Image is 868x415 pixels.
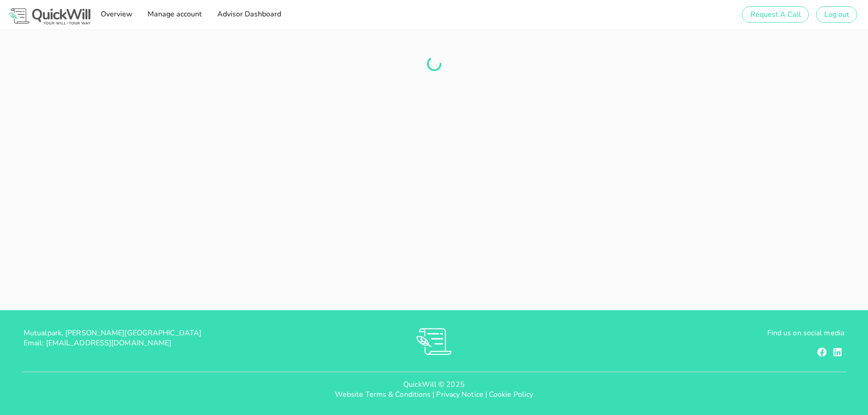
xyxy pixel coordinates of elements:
[24,328,201,338] span: Mutualpark, [PERSON_NAME][GEOGRAPHIC_DATA]
[147,9,202,19] span: Manage account
[571,328,844,338] p: Find us on social media
[742,6,808,23] button: Request A Call
[144,5,205,24] a: Manage account
[24,338,172,348] span: Email: [EMAIL_ADDRESS][DOMAIN_NAME]
[335,389,431,400] a: Website Terms & Conditions
[485,389,487,400] span: |
[416,328,452,355] img: RVs0sauIwKhMoGR03FLGkjXSOVwkZRnQsltkF0QxpTsornXsmh1o7vbL94pqF3d8sZvAAAAAElFTkSuQmCC
[436,389,483,400] a: Privacy Notice
[7,379,861,389] p: QuickWill © 2025
[489,389,533,400] a: Cookie Policy
[750,10,801,20] span: Request A Call
[816,6,857,23] button: Log out
[214,5,283,24] a: Advisor Dashboard
[7,6,92,26] img: Logo
[432,389,434,400] span: |
[824,10,849,20] span: Log out
[97,5,135,24] a: Overview
[100,9,132,19] span: Overview
[216,9,281,19] span: Advisor Dashboard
